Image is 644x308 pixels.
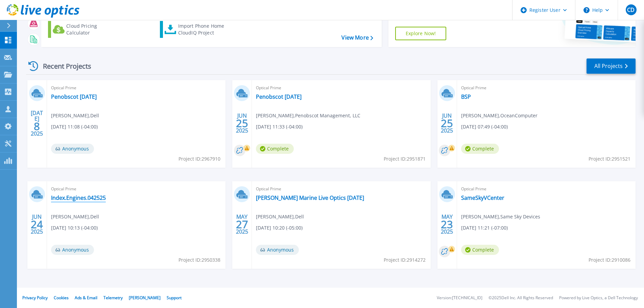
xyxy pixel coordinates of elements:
span: [DATE] 11:33 (-04:00) [256,123,303,131]
span: Optical Prime [461,185,631,193]
span: Anonymous [51,245,94,255]
div: [DATE] 2025 [30,111,43,136]
span: 25 [441,120,453,126]
div: MAY 2025 [236,212,248,237]
a: Privacy Policy [22,295,48,301]
a: Explore Now! [395,27,447,40]
span: [PERSON_NAME] , Same Sky Devices [461,213,540,220]
a: [PERSON_NAME] Marine Live Optics [DATE] [256,194,364,201]
span: [PERSON_NAME] , OceanComputer [461,112,538,119]
a: Penobscot [DATE] [256,93,302,100]
span: Complete [256,144,294,154]
span: Project ID: 2914272 [384,256,426,264]
a: SameSkyVCenter [461,194,504,201]
span: [PERSON_NAME] , Dell [51,213,99,220]
span: [DATE] 10:20 (-05:00) [256,224,303,232]
span: 23 [441,221,453,227]
span: Optical Prime [256,84,426,92]
span: [DATE] 07:49 (-04:00) [461,123,508,131]
span: Complete [461,245,499,255]
li: © 2025 Dell Inc. All Rights Reserved [488,296,553,300]
span: Complete [461,144,499,154]
div: JUN 2025 [440,111,453,136]
a: Support [167,295,182,301]
span: Optical Prime [256,185,426,193]
span: [DATE] 11:08 (-04:00) [51,123,98,131]
a: BSP [461,93,471,100]
span: [DATE] 11:21 (-07:00) [461,224,508,232]
a: Ads & Email [75,295,97,301]
span: Project ID: 2950338 [178,256,220,264]
span: 25 [236,120,248,126]
a: Index.Engines.042525 [51,194,106,201]
span: 24 [31,221,43,227]
span: Optical Prime [461,84,631,92]
span: [DATE] 10:13 (-04:00) [51,224,98,232]
span: Project ID: 2967910 [178,155,220,163]
span: [PERSON_NAME] , Dell [51,112,99,119]
a: Telemetry [103,295,123,301]
li: Powered by Live Optics, a Dell Technology [559,296,638,300]
span: 8 [34,123,40,129]
a: Cookies [54,295,69,301]
div: Recent Projects [26,58,100,74]
span: [PERSON_NAME] , Penobscot Management, LLC [256,112,360,119]
span: [PERSON_NAME] , Dell [256,213,304,220]
a: Cloud Pricing Calculator [48,21,123,38]
li: Version: [TECHNICAL_ID] [437,296,482,300]
div: JUN 2025 [30,212,43,237]
div: JUN 2025 [236,111,248,136]
span: Anonymous [51,144,94,154]
span: Optical Prime [51,185,221,193]
div: Cloud Pricing Calculator [66,23,120,36]
span: Optical Prime [51,84,221,92]
a: [PERSON_NAME] [129,295,161,301]
a: View More [341,34,373,41]
a: All Projects [587,58,636,74]
a: Penobscot [DATE] [51,93,97,100]
span: CD [627,7,635,13]
span: 27 [236,221,248,227]
span: Project ID: 2951521 [589,155,630,163]
span: Anonymous [256,245,299,255]
div: MAY 2025 [440,212,453,237]
span: Project ID: 2951871 [384,155,426,163]
span: Project ID: 2910086 [589,256,630,264]
div: Import Phone Home CloudIQ Project [178,23,231,36]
